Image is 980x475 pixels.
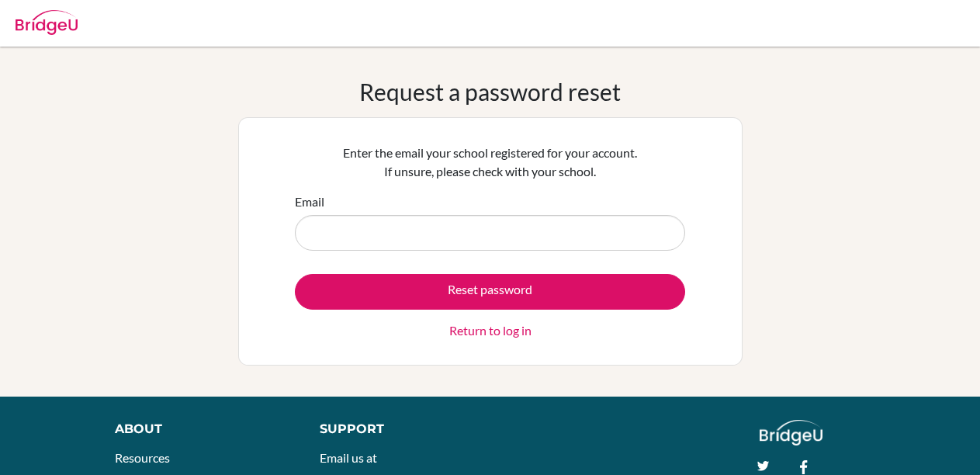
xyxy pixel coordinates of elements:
[449,321,532,340] a: Return to log in
[760,420,822,446] img: logo_white@2x-f4f0deed5e89b7ecb1c2cc34c3e3d731f90f0f143d5ea2071677605dd97b5244.png
[359,78,621,106] h1: Request a password reset
[295,192,324,211] label: Email
[16,10,78,35] img: Bridge-U
[295,144,685,181] p: Enter the email your school registered for your account. If unsure, please check with your school.
[295,274,685,310] button: Reset password
[115,450,170,465] a: Resources
[115,420,285,439] div: About
[320,420,475,439] div: Support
